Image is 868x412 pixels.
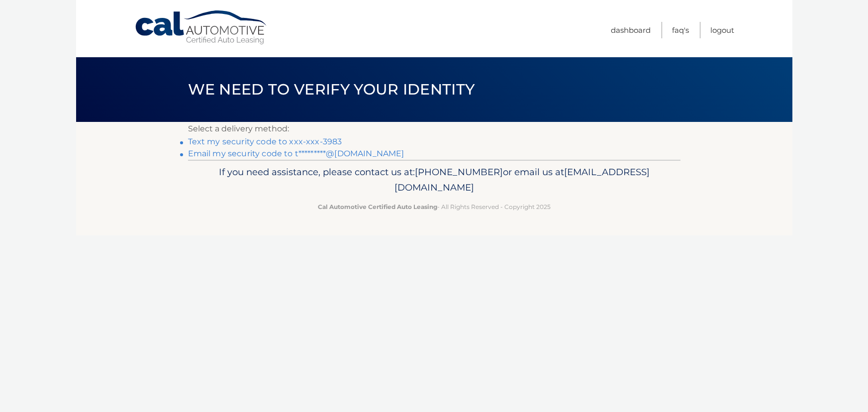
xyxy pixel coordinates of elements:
[611,22,651,38] a: Dashboard
[188,122,680,136] p: Select a delivery method:
[188,80,475,99] span: We need to verify your identity
[194,202,674,212] p: - All Rights Reserved - Copyright 2025
[134,10,269,45] a: Cal Automotive
[710,22,734,38] a: Logout
[194,164,674,196] p: If you need assistance, please contact us at: or email us at
[672,22,689,38] a: FAQ's
[318,203,437,210] strong: Cal Automotive Certified Auto Leasing
[188,149,404,158] a: Email my security code to t*********@[DOMAIN_NAME]
[188,137,342,146] a: Text my security code to xxx-xxx-3983
[415,166,503,178] span: [PHONE_NUMBER]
